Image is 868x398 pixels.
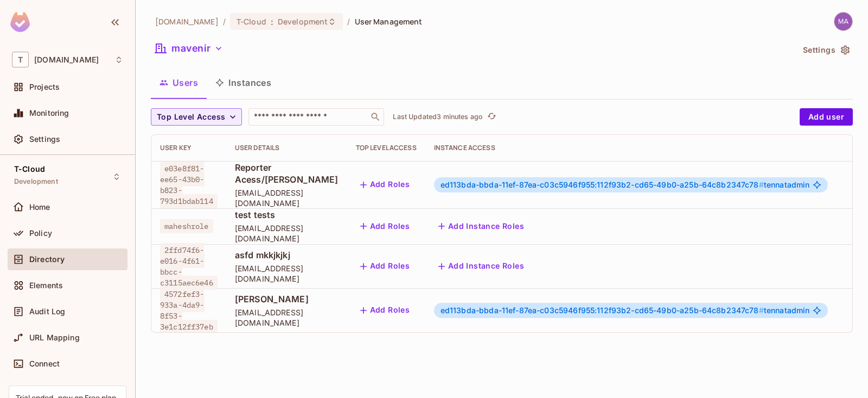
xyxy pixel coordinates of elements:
button: Instances [207,69,280,96]
span: Reporter Acess/[PERSON_NAME] [235,161,339,185]
button: Add Instance Roles [434,258,528,275]
span: ed113bda-bbda-11ef-87ea-c03c5946f955:112f93b2-cd65-49b0-a25b-64c8b2347c78 [441,180,764,189]
span: Directory [29,255,65,264]
span: Policy [29,229,52,238]
div: Top Level Access [356,144,417,152]
img: SReyMgAAAABJRU5ErkJggg== [10,12,30,32]
button: Settings [799,41,853,59]
span: Home [29,203,50,212]
button: Top Level Access [151,108,242,126]
span: Click to refresh data [483,110,498,123]
span: asfd mkkjkjkj [235,249,339,261]
span: Projects [29,83,60,91]
button: Add Roles [356,217,414,235]
span: e03e8f81-ee65-43b0-b823-793d1bdab114 [160,161,218,208]
span: ed113bda-bbda-11ef-87ea-c03c5946f955:112f93b2-cd65-49b0-a25b-64c8b2347c78 [441,306,764,315]
span: User Management [355,16,423,27]
span: [EMAIL_ADDRESS][DOMAIN_NAME] [235,188,339,208]
span: Connect [29,359,60,368]
span: Audit Log [29,307,65,316]
span: [EMAIL_ADDRESS][DOMAIN_NAME] [235,307,339,328]
span: refresh [487,111,496,122]
li: / [223,16,226,27]
span: Settings [29,135,60,144]
span: maheshrole [160,219,213,233]
img: maheshbabu.samsani1@t-mobile.com [834,13,852,30]
span: Elements [29,281,63,290]
span: [EMAIL_ADDRESS][DOMAIN_NAME] [235,263,339,284]
span: Workspace: t-mobile.com [34,55,99,64]
span: [PERSON_NAME] [235,293,339,305]
button: Add Roles [356,176,414,194]
span: tennatadmin [441,306,810,315]
span: the active workspace [155,16,219,27]
button: Add user [800,108,853,126]
span: tennatadmin [441,181,810,189]
span: # [759,306,764,315]
span: 2ffd74f6-e016-4f61-bbcc-c3115aec6e46 [160,243,218,290]
button: Add Instance Roles [434,217,528,235]
button: mavenir [151,40,227,57]
span: : [270,17,274,26]
span: T-Cloud [14,165,45,173]
button: refresh [485,110,498,123]
span: test tests [235,209,339,221]
span: T [12,52,29,67]
div: User Key [160,144,218,152]
span: T-Cloud [237,16,266,27]
li: / [347,16,350,27]
span: Top Level Access [157,110,225,124]
button: Users [151,69,207,96]
button: Add Roles [356,302,414,319]
div: User Details [235,144,339,152]
span: Monitoring [29,109,69,117]
span: # [759,180,764,189]
span: Development [14,177,58,186]
span: Development [278,16,328,27]
span: 4572fef3-933a-4da9-8f53-3e1c12ff37eb [160,287,218,334]
span: [EMAIL_ADDRESS][DOMAIN_NAME] [235,223,339,244]
button: Add Roles [356,258,414,275]
div: Instance Access [434,144,828,152]
span: URL Mapping [29,333,80,342]
p: Last Updated 3 minutes ago [393,113,483,121]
